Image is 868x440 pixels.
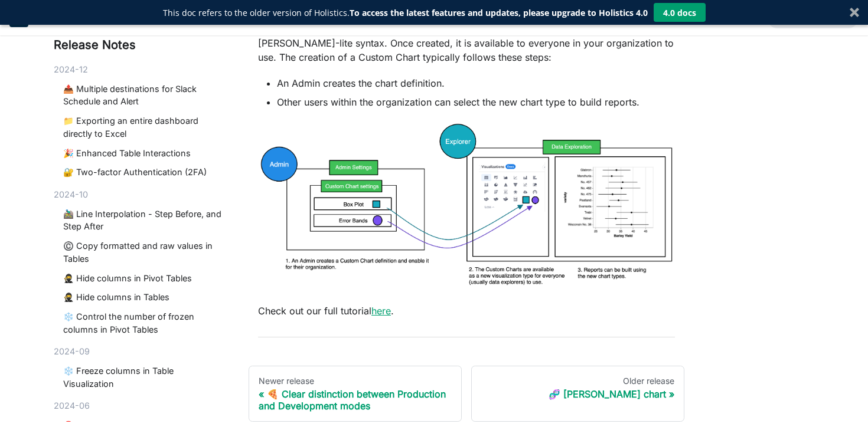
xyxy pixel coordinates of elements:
p: This doc refers to the older version of Holistics. [163,6,648,19]
a: 📁 Exporting an entire dashboard directly to Excel [63,114,225,140]
a: 🥷 Hide columns in Tables [63,291,225,304]
div: 2024-10 [54,188,230,201]
div: Release Notes [54,36,230,54]
nav: Changelog item navigation [249,366,684,422]
nav: Blog recent posts navigation [54,36,230,422]
div: 2024-12 [54,63,230,76]
p: Custom Charts are user-defined chart templates written using Holistics and [PERSON_NAME]-lite syn... [258,22,675,64]
div: 🧬 [PERSON_NAME] chart [481,388,674,400]
a: HolisticsHolistics Docs (3.0) [9,8,122,27]
a: 🔐 Two-factor Authentication (2FA) [63,166,225,179]
a: 🚵🏾‍♂️ Line Interpolation - Step Before, and Step After [63,208,225,233]
button: 4.0 docs [654,3,706,22]
a: ©️ Copy formatted and raw values in Tables [63,239,225,265]
a: here [371,305,391,317]
a: ❄️ Freeze columns in Table Visualization [63,365,225,390]
div: Older release [481,376,674,386]
a: ❄️ Control the number of frozen columns in Pivot Tables [63,310,225,336]
strong: To access the latest features and updates, please upgrade to Holistics 4.0 [350,7,648,18]
p: Check out our full tutorial . [258,304,675,318]
img: custom-chart-high-level.png [258,121,675,288]
div: Newer release [259,376,452,386]
a: 🎉 Enhanced Table Interactions [63,147,225,160]
li: Other users within the organization can select the new chart type to build reports. [277,95,675,109]
div: This doc refers to the older version of Holistics.To access the latest features and updates, plea... [163,6,648,19]
a: 🥷 Hide columns in Pivot Tables [63,272,225,285]
a: Older release🧬 [PERSON_NAME] chart [471,366,684,422]
div: 2024-06 [54,400,230,413]
li: An Admin creates the chart definition. [277,76,675,90]
a: Newer release🍕 Clear distinction between Production and Development modes [249,366,462,422]
a: 📤 Multiple destinations for Slack Schedule and Alert [63,83,225,108]
div: 🍕 Clear distinction between Production and Development modes [259,388,452,412]
div: 2024-09 [54,346,230,359]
